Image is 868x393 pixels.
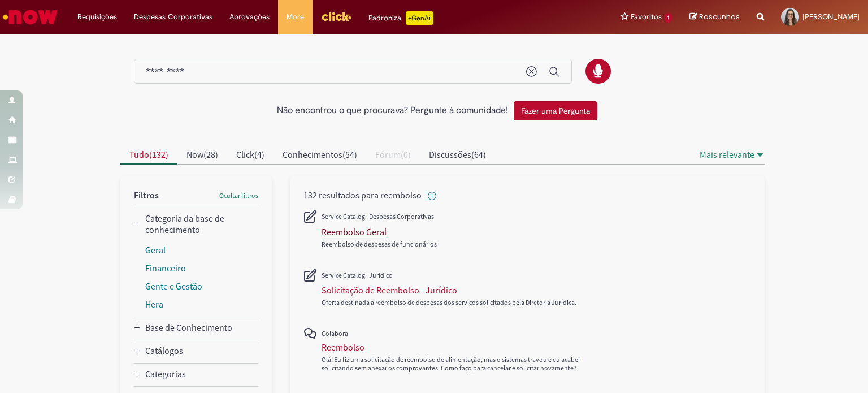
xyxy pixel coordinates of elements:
[406,11,433,25] p: +GenAi
[631,11,662,23] span: Favoritos
[699,11,740,22] span: Rascunhos
[321,8,351,25] img: click_logo_yellow_360x200.png
[368,11,433,25] div: Padroniza
[802,12,860,21] span: [PERSON_NAME]
[229,11,270,23] span: Aprovações
[1,6,59,28] img: ServiceNow
[277,106,508,116] h2: Não encontrou o que procurava? Pergunte à comunidade!
[134,11,212,23] span: Despesas Corporativas
[664,13,672,23] span: 1
[689,12,740,23] a: Rascunhos
[514,101,597,120] button: Fazer uma Pergunta
[287,11,304,23] span: More
[77,11,117,23] span: Requisições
